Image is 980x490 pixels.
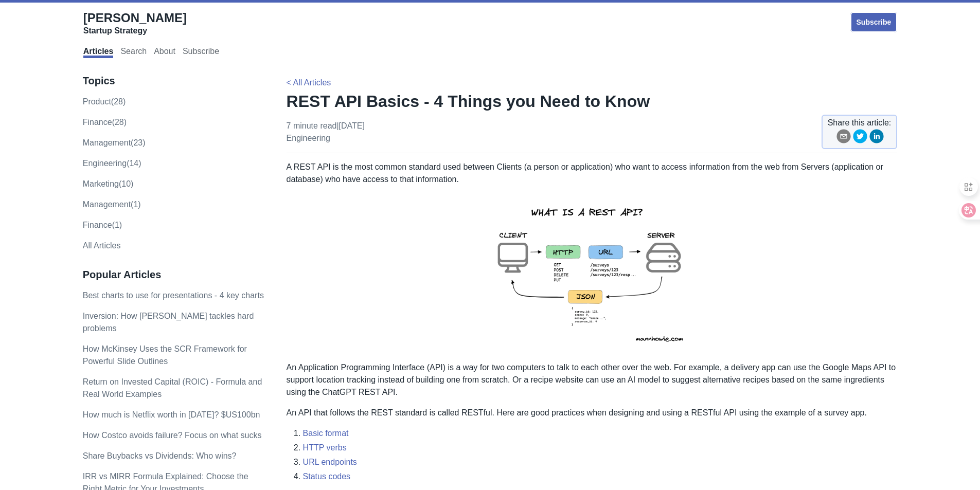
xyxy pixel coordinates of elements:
a: management(23) [83,138,146,147]
a: About [154,47,175,58]
a: Finance(1) [83,221,122,229]
div: Startup Strategy [83,26,187,36]
img: rest-api [479,194,704,353]
a: Subscribe [850,12,898,32]
a: engineering(14) [83,159,141,168]
a: engineering [287,134,330,142]
a: All Articles [83,241,121,250]
a: finance(28) [83,118,127,126]
a: Inversion: How [PERSON_NAME] tackles hard problems [83,312,254,333]
a: Return on Invested Capital (ROIC) - Formula and Real World Examples [83,377,262,398]
a: Search [120,47,147,58]
p: 7 minute read | [DATE] [287,120,365,144]
p: An Application Programming Interface (API) is a way for two computers to talk to each other over ... [287,361,898,398]
button: linkedin [869,129,884,147]
a: Management(1) [83,200,141,209]
a: URL endpoints [303,458,357,466]
h3: Popular Articles [83,268,265,281]
a: Best charts to use for presentations - 4 key charts [83,291,264,300]
a: Articles [83,47,114,58]
button: twitter [853,129,867,147]
span: [PERSON_NAME] [83,11,187,25]
a: How McKinsey Uses the SCR Framework for Powerful Slide Outlines [83,344,247,366]
p: An API that follows the REST standard is called RESTful. Here are good practices when designing a... [287,407,898,419]
h3: Topics [83,75,265,87]
a: Status codes [303,472,351,481]
a: How Costco avoids failure? Focus on what sucks [83,431,262,440]
a: marketing(10) [83,179,134,188]
a: Share Buybacks vs Dividends: Who wins? [83,451,237,460]
a: product(28) [83,97,126,106]
a: Basic format [303,429,349,438]
h1: REST API Basics - 4 Things you Need to Know [287,91,898,112]
a: HTTP verbs [303,443,347,452]
button: email [836,129,851,147]
a: < All Articles [287,78,331,87]
span: Share this article: [828,117,892,129]
a: How much is Netflix worth in [DATE]? $US100bn [83,410,260,419]
p: A REST API is the most common standard used between Clients (a person or application) who want to... [287,161,898,186]
a: Subscribe [183,47,219,58]
a: [PERSON_NAME]Startup Strategy [83,10,187,36]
